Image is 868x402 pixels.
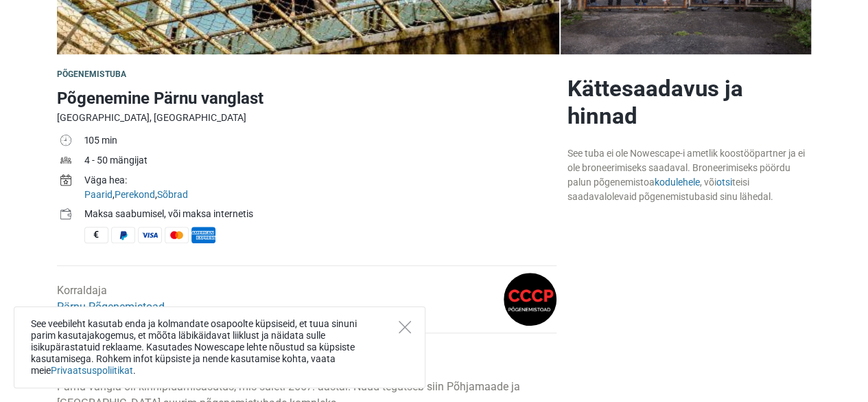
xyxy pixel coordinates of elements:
a: Perekond [115,189,155,200]
img: fe131d7f5a6b38b2l.png [504,273,556,326]
h2: Kättesaadavus ja hinnad [567,75,812,130]
span: MasterCard [165,227,189,243]
td: 105 min [84,132,556,152]
span: Visa [138,227,162,243]
td: 4 - 50 mängijat [84,152,556,172]
a: Privaatsuspoliitikat [51,365,133,376]
div: Korraldaja [57,282,165,315]
a: otsi [716,177,732,188]
span: PayPal [111,227,135,243]
div: Maksa saabumisel, või maksa internetis [84,207,556,221]
button: Close [399,321,411,333]
span: Põgenemistuba [57,69,127,79]
a: Paarid [84,189,113,200]
a: kodulehele [655,177,700,188]
a: Sõbrad [157,189,188,200]
a: Pärnu Põgenemistoad [57,300,165,313]
div: Väga hea: [84,173,556,188]
h1: Põgenemine Pärnu vanglast [57,86,556,111]
span: American Express [191,227,215,243]
div: See tuba ei ole Nowescape-i ametlik koostööpartner ja ei ole broneerimiseks saadaval. Broneerimis... [567,146,812,204]
div: [GEOGRAPHIC_DATA], [GEOGRAPHIC_DATA] [57,111,556,125]
span: Sularaha [84,227,108,243]
div: See veebileht kasutab enda ja kolmandate osapoolte küpsiseid, et tuua sinuni parim kasutajakogemu... [14,306,425,388]
td: , , [84,172,556,205]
